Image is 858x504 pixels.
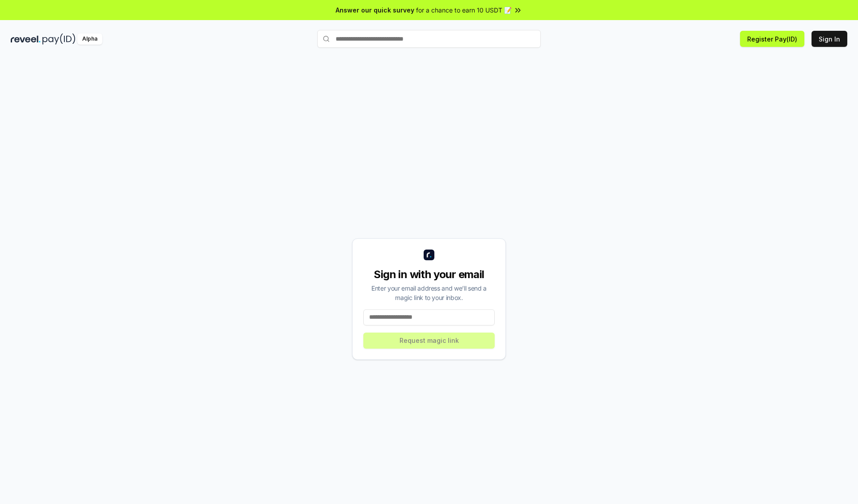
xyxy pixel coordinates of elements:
img: logo_small [424,250,434,260]
button: Register Pay(ID) [740,31,804,47]
div: Sign in with your email [363,267,495,282]
div: Enter your email address and we’ll send a magic link to your inbox. [363,283,495,302]
div: Alpha [77,33,102,45]
img: reveel_dark [11,33,41,45]
button: Sign In [812,31,847,47]
span: for a chance to earn 10 USDT 📝 [416,5,512,15]
img: pay_id [42,33,76,45]
span: Answer our quick survey [336,5,414,15]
